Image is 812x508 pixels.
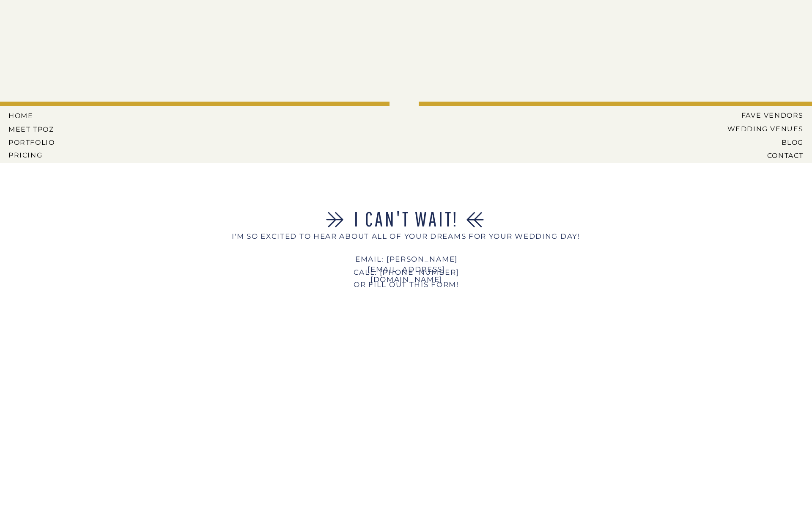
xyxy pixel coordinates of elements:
[721,138,804,146] a: BLOG
[8,138,57,146] a: PORTFOLIO
[714,125,804,133] a: Wedding Venues
[301,209,512,231] h2: I CAN'T WAIT!
[8,112,47,119] a: HOME
[8,151,57,159] a: Pricing
[352,266,461,297] a: call: [PHONE_NUMBER]Or Fill out this form!
[737,152,804,159] a: CONTACT
[339,254,474,265] a: EMAIL: [PERSON_NAME][EMAIL_ADDRESS][DOMAIN_NAME]
[734,111,804,119] a: Fave Vendors
[352,266,461,297] h2: call: [PHONE_NUMBER] Or Fill out this form!
[224,232,588,264] a: I'M SO EXCITED TO HEAR ABOUT ALL OF YOUR DREAMS FOR YOUR WEDDING DAY!
[8,125,55,133] a: MEET tPoz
